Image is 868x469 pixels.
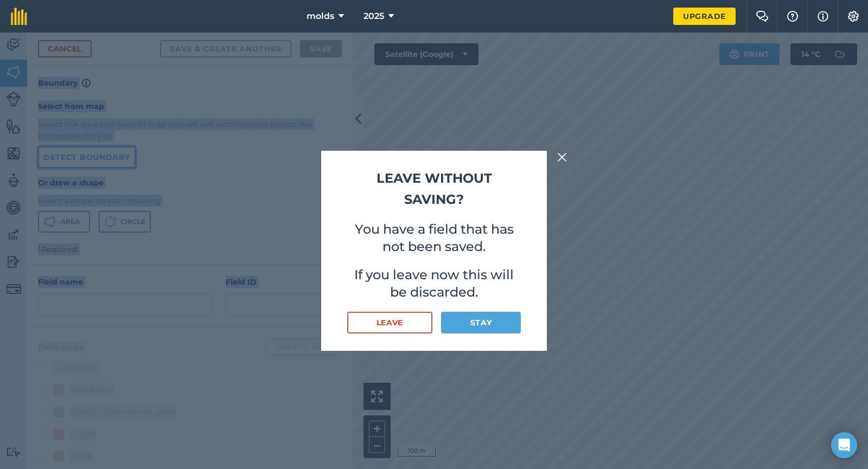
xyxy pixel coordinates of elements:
span: 2025 [363,10,384,23]
a: Upgrade [673,8,736,25]
p: You have a field that has not been saved. [347,221,521,255]
img: svg+xml;base64,PHN2ZyB4bWxucz0iaHR0cDovL3d3dy53My5vcmcvMjAwMC9zdmciIHdpZHRoPSIyMiIgaGVpZ2h0PSIzMC... [557,151,567,164]
span: molds [307,10,334,23]
button: Stay [441,312,521,333]
div: Open Intercom Messenger [831,432,857,458]
img: svg+xml;base64,PHN2ZyB4bWxucz0iaHR0cDovL3d3dy53My5vcmcvMjAwMC9zdmciIHdpZHRoPSIxNyIgaGVpZ2h0PSIxNy... [818,10,828,23]
img: Two speech bubbles overlapping with the left bubble in the forefront [756,11,769,22]
button: Leave [347,312,432,333]
img: A cog icon [847,11,860,22]
h2: Leave without saving? [347,168,521,210]
img: A question mark icon [786,11,799,22]
img: fieldmargin Logo [11,8,27,25]
p: If you leave now this will be discarded. [347,266,521,301]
